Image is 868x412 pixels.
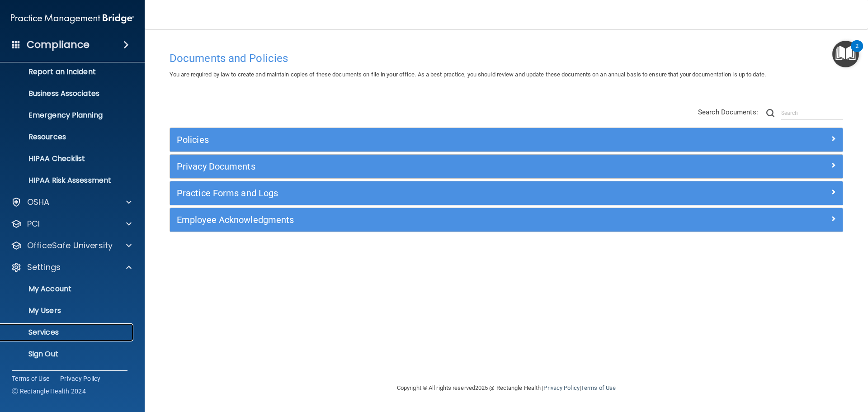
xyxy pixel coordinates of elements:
input: Search [781,106,843,120]
a: Policies [177,133,836,147]
p: HIPAA Checklist [6,154,129,163]
p: OfficeSafe University [27,240,113,251]
a: OSHA [11,197,132,208]
p: Business Associates [6,89,129,98]
p: Settings [27,262,61,273]
a: Employee Acknowledgments [177,213,836,227]
p: OSHA [27,197,50,208]
a: Terms of Use [12,374,49,383]
img: ic-search.3b580494.png [766,109,774,117]
a: Privacy Documents [177,159,836,174]
div: Copyright © All rights reserved 2025 @ Rectangle Health | | [341,374,671,403]
a: Privacy Policy [60,374,101,383]
a: Settings [11,262,132,273]
a: Terms of Use [581,384,616,391]
a: Practice Forms and Logs [177,186,836,200]
span: You are required by law to create and maintain copies of these documents on file in your office. ... [170,71,766,78]
h5: Privacy Documents [177,161,668,171]
a: PCI [11,218,132,229]
p: Emergency Planning [6,111,129,120]
span: Search Documents: [698,108,758,116]
p: Report an Incident [6,67,129,76]
p: Services [6,328,129,337]
h5: Practice Forms and Logs [177,188,668,198]
div: 2 [855,46,859,58]
button: Open Resource Center, 2 new notifications [832,41,859,67]
p: Resources [6,133,129,142]
img: PMB logo [11,9,134,28]
p: HIPAA Risk Assessment [6,176,129,185]
h4: Documents and Policies [170,52,843,64]
h4: Compliance [27,38,90,51]
h5: Policies [177,135,668,145]
a: OfficeSafe University [11,240,132,251]
p: Sign Out [6,350,129,359]
h5: Employee Acknowledgments [177,215,668,225]
p: My Users [6,306,129,315]
span: Ⓒ Rectangle Health 2024 [12,387,86,396]
p: PCI [27,218,40,229]
p: My Account [6,284,129,294]
a: Privacy Policy [543,384,579,391]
